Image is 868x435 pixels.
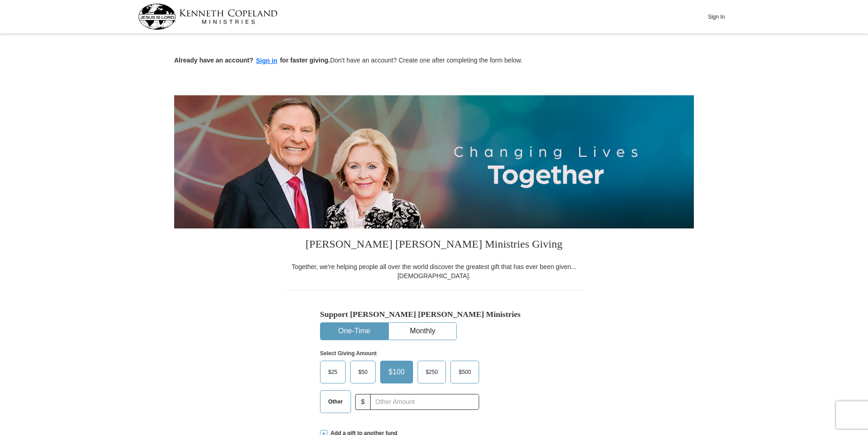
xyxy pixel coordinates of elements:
span: $ [355,394,371,410]
strong: Select Giving Amount [320,350,377,357]
h5: Support [PERSON_NAME] [PERSON_NAME] Ministries [320,310,548,319]
button: Sign In [703,10,730,24]
p: Don't have an account? Create one after completing the form below. [174,56,694,66]
button: Monthly [389,323,456,340]
img: kcm-header-logo.svg [138,4,278,30]
h3: [PERSON_NAME] [PERSON_NAME] Ministries Giving [286,228,582,262]
input: Other Amount [370,394,479,410]
span: $100 [384,365,409,379]
strong: Already have an account? for faster giving. [174,57,330,64]
span: $500 [454,365,475,379]
button: One-Time [320,323,388,340]
span: $50 [354,365,372,379]
span: $250 [421,365,443,379]
div: Together, we're helping people all over the world discover the greatest gift that has ever been g... [286,262,582,280]
span: $25 [324,365,342,379]
button: Sign in [253,56,280,66]
span: Other [324,395,347,409]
